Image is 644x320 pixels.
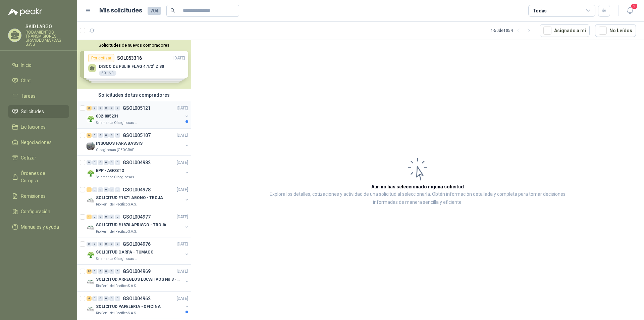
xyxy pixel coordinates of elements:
[115,296,120,301] div: 0
[177,241,188,247] p: [DATE]
[92,269,97,274] div: 0
[87,133,92,138] div: 6
[177,159,188,166] p: [DATE]
[8,221,69,233] a: Manuales y ayuda
[98,106,103,110] div: 0
[21,223,59,231] span: Manuales y ayuda
[87,106,92,110] div: 3
[21,192,46,200] span: Remisiones
[96,311,137,316] p: Rio Fertil del Pacífico S.A.S.
[87,294,190,316] a: 4 0 0 0 0 0 GSOL004962[DATE] Company LogoSOLICITUD PAPELERIA - OFICINARio Fertil del Pacífico S.A.S.
[96,304,161,310] p: SOLICITUD PAPELERIA - OFICINA
[8,205,69,218] a: Configuración
[123,160,151,165] p: GSOL004982
[170,8,175,13] span: search
[96,256,138,262] p: Salamanca Oleaginosas SAS
[115,242,120,246] div: 0
[96,276,179,283] p: SOLICITUD ARREGLOS LOCATIVOS No 3 - PICHINDE
[87,115,95,123] img: Company Logo
[87,158,190,180] a: 0 0 0 0 0 0 GSOL004982[DATE] Company LogoEPP - AGOSTOSalamanca Oleaginosas SAS
[115,215,120,219] div: 0
[87,196,95,204] img: Company Logo
[104,269,109,274] div: 0
[98,296,103,301] div: 0
[631,3,638,9] span: 2
[98,269,103,274] div: 0
[87,278,95,286] img: Company Logo
[92,215,97,219] div: 0
[8,121,69,133] a: Licitaciones
[98,133,103,138] div: 0
[109,269,114,274] div: 0
[491,25,534,36] div: 1 - 50 de 1054
[21,77,31,84] span: Chat
[96,202,137,207] p: Rio Fertil del Pacífico S.A.S.
[8,8,42,16] img: Logo peakr
[109,160,114,165] div: 0
[96,283,137,289] p: Rio Fertil del Pacífico S.A.S.
[96,140,143,147] p: INSUMOS PARA BASSIS
[87,251,95,259] img: Company Logo
[87,240,190,262] a: 0 0 0 0 0 0 GSOL004976[DATE] Company LogoSOLICITUD CARPA - TUMACOSalamanca Oleaginosas SAS
[109,296,114,301] div: 0
[104,296,109,301] div: 0
[80,43,188,48] button: Solicitudes de nuevos compradores
[104,133,109,138] div: 0
[595,24,636,37] button: No Leídos
[96,147,138,153] p: Oleaginosas [GEOGRAPHIC_DATA][PERSON_NAME]
[87,187,92,192] div: 1
[21,154,36,162] span: Cotizar
[109,242,114,246] div: 0
[96,168,124,174] p: EPP - AGOSTO
[8,151,69,164] a: Cotizar
[87,169,95,177] img: Company Logo
[104,242,109,246] div: 0
[177,268,188,275] p: [DATE]
[8,136,69,149] a: Negociaciones
[77,40,191,89] div: Solicitudes de nuevos compradoresPor cotizarSOL053316[DATE] DISCO DE PULIR FLAG 4.1/2" Z 8080 UND...
[8,190,69,202] a: Remisiones
[177,187,188,193] p: [DATE]
[87,186,190,207] a: 1 0 0 0 0 0 GSOL004978[DATE] Company LogoSOLICITUD #1871 ABONO - TROJARio Fertil del Pacífico S.A.S.
[98,242,103,246] div: 0
[96,195,163,201] p: SOLICITUD #1871 ABONO - TROJA
[96,249,154,256] p: SOLICITUD CARPA - TUMACO
[123,269,151,274] p: GSOL004969
[92,106,97,110] div: 0
[98,160,103,165] div: 0
[123,242,151,246] p: GSOL004976
[21,61,32,69] span: Inicio
[99,6,142,15] h1: Mis solicitudes
[123,296,151,301] p: GSOL004962
[98,187,103,192] div: 0
[21,108,44,115] span: Solicitudes
[8,105,69,118] a: Solicitudes
[87,215,92,219] div: 1
[177,214,188,220] p: [DATE]
[115,106,120,110] div: 0
[96,120,138,126] p: Salamanca Oleaginosas SAS
[148,7,161,15] span: 704
[21,139,52,146] span: Negociaciones
[25,24,69,29] p: SAID LARGO
[21,123,46,131] span: Licitaciones
[96,175,138,180] p: Salamanca Oleaginosas SAS
[115,269,120,274] div: 0
[115,133,120,138] div: 0
[98,215,103,219] div: 0
[104,215,109,219] div: 0
[540,24,590,37] button: Asignado a mi
[104,106,109,110] div: 0
[87,213,190,234] a: 1 0 0 0 0 0 GSOL004977[DATE] Company LogoSOLICITUD #1870 APRISCO - TROJARio Fertil del Pacífico S...
[21,92,36,100] span: Tareas
[87,269,92,274] div: 18
[115,160,120,165] div: 0
[8,74,69,87] a: Chat
[21,208,50,215] span: Configuración
[371,183,464,190] h3: Aún no has seleccionado niguna solicitud
[25,30,69,46] p: RODAMIENTOS TRANSMISIONES GRANDES MARCAS S.A.S
[87,296,92,301] div: 4
[21,170,63,184] span: Órdenes de Compra
[92,296,97,301] div: 0
[87,305,95,313] img: Company Logo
